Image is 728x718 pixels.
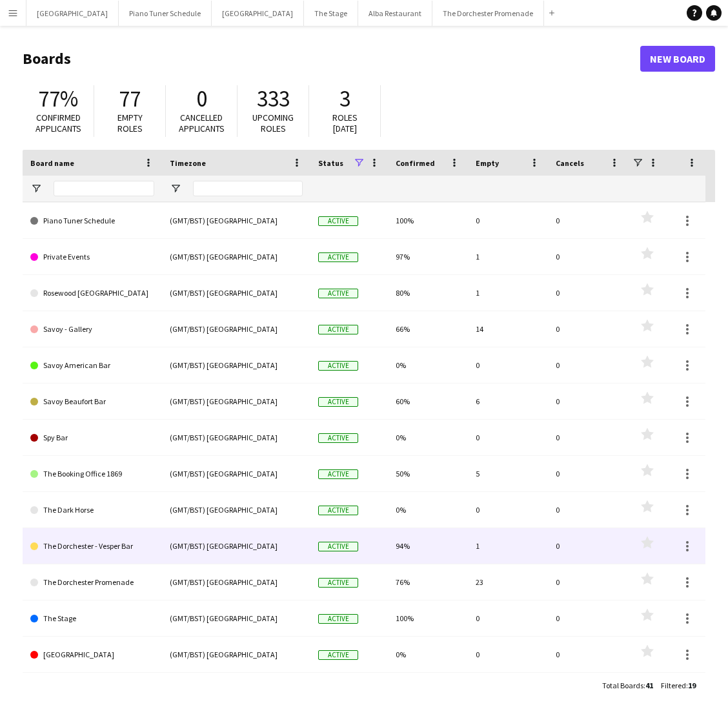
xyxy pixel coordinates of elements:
a: The Dorchester - Vesper Bar [30,528,154,564]
div: 0 [468,492,548,528]
div: 0 [548,384,628,419]
div: : [602,673,653,698]
div: 0 [548,311,628,347]
div: (GMT/BST) [GEOGRAPHIC_DATA] [162,347,310,383]
div: (GMT/BST) [GEOGRAPHIC_DATA] [162,275,310,311]
a: Private Events [30,239,154,275]
div: 23 [468,564,548,600]
span: 0 [196,85,207,113]
div: 0 [468,203,548,238]
div: 0 [548,203,628,238]
span: Cancelled applicants [179,112,225,134]
div: 66% [388,311,468,347]
div: 14 [468,311,548,347]
span: Confirmed applicants [35,112,81,134]
div: 0 [548,492,628,528]
a: New Board [640,46,715,72]
div: (GMT/BST) [GEOGRAPHIC_DATA] [162,420,310,455]
span: Filtered [661,681,686,690]
div: 94% [388,528,468,564]
span: Empty roles [117,112,143,134]
span: Confirmed [396,158,435,168]
div: (GMT/BST) [GEOGRAPHIC_DATA] [162,492,310,528]
div: (GMT/BST) [GEOGRAPHIC_DATA] [162,456,310,491]
div: 6 [468,384,548,419]
button: Open Filter Menu [170,183,181,194]
span: Active [318,650,358,660]
a: The Dark Horse [30,492,154,528]
span: 333 [257,85,290,113]
a: The Booking Office 1869 [30,456,154,492]
div: (GMT/BST) [GEOGRAPHIC_DATA] [162,600,310,636]
button: [GEOGRAPHIC_DATA] [212,1,304,26]
div: 100% [388,600,468,636]
div: 1 [468,239,548,274]
span: Active [318,252,358,262]
span: Active [318,542,358,551]
div: 0 [548,600,628,636]
div: 0 [548,275,628,311]
span: 77 [119,85,141,113]
span: 77% [38,85,78,113]
a: Rosewood [GEOGRAPHIC_DATA] [30,275,154,311]
a: Piano Tuner Schedule [30,203,154,239]
span: Active [318,216,358,226]
div: 0 [468,600,548,636]
span: Active [318,433,358,443]
span: 41 [645,681,653,690]
input: Timezone Filter Input [193,181,303,196]
div: (GMT/BST) [GEOGRAPHIC_DATA] [162,203,310,238]
span: Timezone [170,158,206,168]
span: Total Boards [602,681,643,690]
div: 0 [548,564,628,600]
div: 50% [388,456,468,491]
div: 1 [468,275,548,311]
a: The Dorchester Promenade [30,564,154,600]
div: (GMT/BST) [GEOGRAPHIC_DATA] [162,384,310,419]
div: 0 [468,420,548,455]
a: Spy Bar [30,420,154,456]
span: Status [318,158,343,168]
span: Empty [476,158,499,168]
div: 1 [468,528,548,564]
div: 0 [468,637,548,672]
div: (GMT/BST) [GEOGRAPHIC_DATA] [162,637,310,672]
div: 0 [548,637,628,672]
div: 80% [388,275,468,311]
span: Active [318,361,358,371]
div: : [661,673,696,698]
div: 0% [388,492,468,528]
span: Cancels [556,158,584,168]
span: Roles [DATE] [332,112,358,134]
button: The Stage [304,1,358,26]
span: Active [318,506,358,515]
div: (GMT/BST) [GEOGRAPHIC_DATA] [162,311,310,347]
span: Upcoming roles [252,112,294,134]
div: 0 [548,420,628,455]
div: 0 [548,347,628,383]
div: 0% [388,347,468,383]
span: Active [318,325,358,334]
button: [GEOGRAPHIC_DATA] [26,1,119,26]
a: The Stage [30,600,154,637]
span: Active [318,614,358,624]
button: Alba Restaurant [358,1,432,26]
button: The Dorchester Promenade [432,1,544,26]
span: Active [318,469,358,479]
div: 76% [388,564,468,600]
span: 19 [688,681,696,690]
a: Savoy - Gallery [30,311,154,347]
button: Piano Tuner Schedule [119,1,212,26]
a: [GEOGRAPHIC_DATA] [30,637,154,673]
div: (GMT/BST) [GEOGRAPHIC_DATA] [162,528,310,564]
a: Savoy American Bar [30,347,154,384]
h1: Boards [23,49,640,68]
div: 100% [388,203,468,238]
button: Open Filter Menu [30,183,42,194]
span: Active [318,397,358,407]
a: Savoy Beaufort Bar [30,384,154,420]
div: 0 [548,528,628,564]
input: Board name Filter Input [54,181,154,196]
div: 0% [388,637,468,672]
div: 0 [548,456,628,491]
